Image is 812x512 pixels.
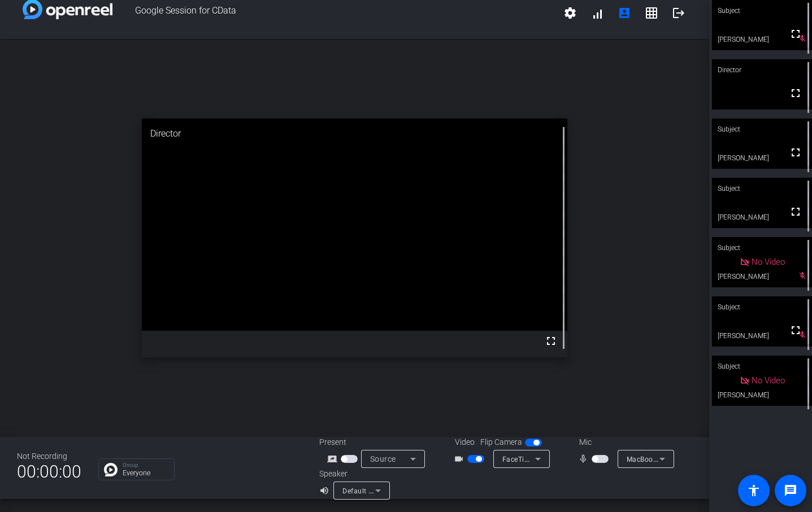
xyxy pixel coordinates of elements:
[502,454,618,463] span: FaceTime HD Camera (3A71:F4B5)
[712,296,812,318] div: Subject
[712,237,812,259] div: Subject
[712,356,812,377] div: Subject
[319,436,432,448] div: Present
[327,452,341,466] mat-icon: screen_share_outline
[104,463,118,476] img: Chat Icon
[480,436,522,448] span: Flip Camera
[747,484,761,497] mat-icon: accessibility
[627,454,742,463] span: MacBook Pro Microphone (Built-in)
[789,27,802,41] mat-icon: fullscreen
[645,6,658,20] mat-icon: grid_on
[784,484,797,497] mat-icon: message
[568,436,681,448] div: Mic
[342,486,479,495] span: Default - MacBook Pro Speakers (Built-in)
[123,462,168,468] p: Group
[712,178,812,199] div: Subject
[789,86,802,100] mat-icon: fullscreen
[563,6,577,20] mat-icon: settings
[17,458,81,485] span: 00:00:00
[454,452,467,466] mat-icon: videocam_outline
[578,452,592,466] mat-icon: mic_none
[789,146,802,159] mat-icon: fullscreen
[752,375,785,386] span: No Video
[672,6,685,20] mat-icon: logout
[712,119,812,140] div: Subject
[618,6,631,20] mat-icon: account_box
[752,257,785,267] span: No Video
[789,323,802,337] mat-icon: fullscreen
[319,484,333,497] mat-icon: volume_up
[455,436,475,448] span: Video
[712,59,812,81] div: Director
[789,205,802,218] mat-icon: fullscreen
[123,470,168,476] p: Everyone
[142,119,567,149] div: Director
[370,454,396,463] span: Source
[319,468,387,480] div: Speaker
[544,334,558,348] mat-icon: fullscreen
[17,450,81,462] div: Not Recording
